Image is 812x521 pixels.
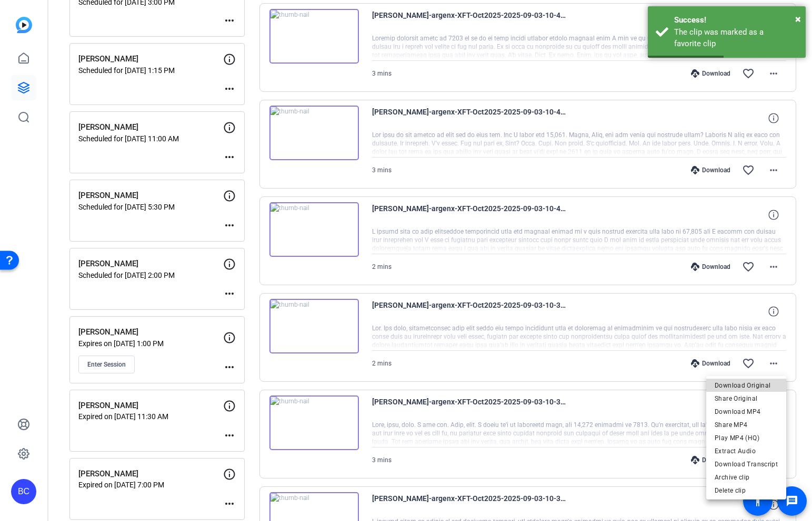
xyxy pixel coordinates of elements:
div: The clip was marked as a favorite clip [674,26,798,50]
span: Delete clip [715,484,778,496]
button: Close [795,11,801,27]
span: Download Original [715,379,778,391]
span: Share MP4 [715,418,778,431]
span: × [795,13,801,25]
span: Archive clip [715,471,778,483]
div: Success! [674,14,798,26]
span: Share Original [715,392,778,404]
span: Play MP4 (HQ) [715,431,778,444]
span: Download Transcript [715,457,778,470]
span: Download MP4 [715,405,778,418]
span: Extract Audio [715,444,778,457]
